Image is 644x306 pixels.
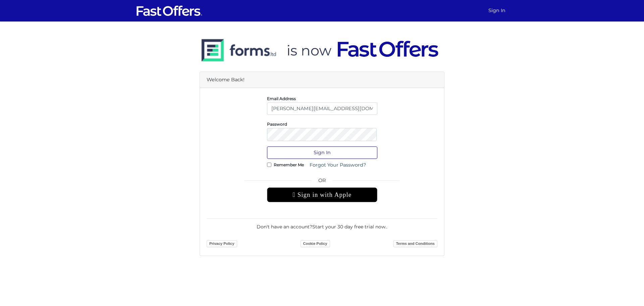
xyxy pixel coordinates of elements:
label: Password [267,123,287,125]
a: Sign In [486,4,508,17]
span: OR [267,177,377,187]
a: Cookie Policy [301,240,330,248]
a: Terms and Conditions [393,240,437,248]
div: Don't have an account? . [207,218,437,230]
a: Privacy Policy [207,240,237,248]
button: Sign In [267,146,377,159]
input: E-Mail [267,102,377,115]
label: Remember Me [274,164,304,166]
div: Welcome Back! [200,72,444,88]
a: Start your 30 day free trial now. [312,224,386,230]
a: Forgot Your Password? [305,159,370,171]
label: Email Address [267,98,296,99]
div: Sign in with Apple [267,187,377,202]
